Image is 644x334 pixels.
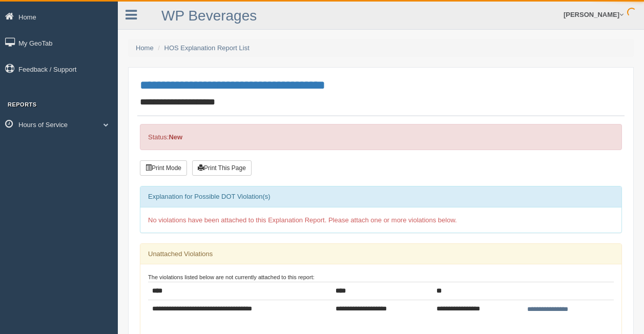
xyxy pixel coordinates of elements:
a: Home [136,44,154,52]
a: HOS Explanation Report List [164,44,250,52]
small: The violations listed below are not currently attached to this report: [148,274,315,280]
div: Explanation for Possible DOT Violation(s) [140,186,621,207]
div: Unattached Violations [140,244,621,264]
button: Print This Page [192,160,252,176]
div: Status: [140,124,622,150]
a: WP Beverages [161,8,257,24]
button: Print Mode [140,160,187,176]
span: No violations have been attached to this Explanation Report. Please attach one or more violations... [148,216,457,224]
strong: New [169,133,182,141]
